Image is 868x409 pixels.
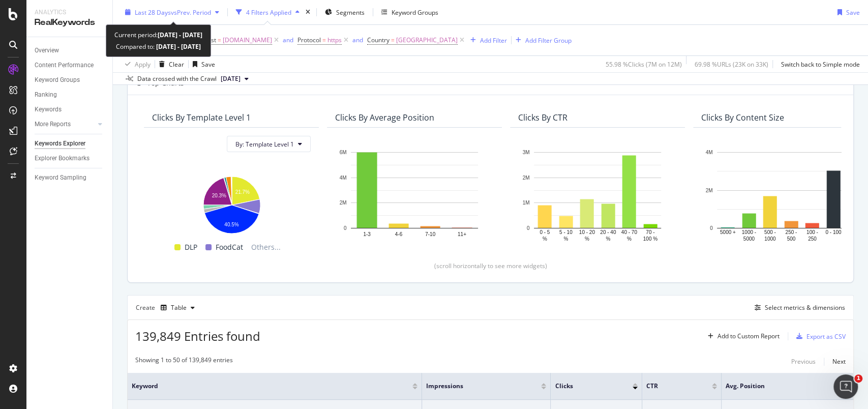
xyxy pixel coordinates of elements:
[35,8,104,17] div: Analytics
[201,60,215,68] div: Save
[35,153,105,164] a: Explorer Bookmarks
[392,8,438,16] div: Keyword Groups
[352,35,363,45] button: and
[157,300,199,316] button: Table
[35,60,94,71] div: Content Performance
[35,119,95,130] a: More Reports
[35,104,105,115] a: Keywords
[171,305,187,311] div: Table
[765,303,845,312] div: Select metrics & dimensions
[35,119,71,130] div: More Reports
[426,382,526,391] span: Impressions
[35,153,89,164] div: Explorer Bookmarks
[791,357,816,366] div: Previous
[395,231,403,237] text: 4-6
[785,230,797,236] text: 250 -
[764,236,776,242] text: 1000
[425,231,435,237] text: 7-10
[518,147,677,243] svg: A chart.
[806,230,818,236] text: 100 -
[232,4,304,20] button: 4 Filters Applied
[512,34,572,46] button: Add Filter Group
[543,236,547,242] text: %
[606,236,610,242] text: %
[806,332,846,341] div: Export as CSV
[152,112,251,123] div: Clicks By Template Level 1
[695,60,768,68] div: 69.98 % URLs ( 23K on 33K )
[833,4,860,20] button: Save
[35,138,105,149] a: Keywords Explorer
[335,147,494,243] svg: A chart.
[155,56,184,72] button: Clear
[751,302,845,314] button: Select metrics & dimensions
[224,222,238,228] text: 40.5%
[704,328,780,344] button: Add to Custom Report
[391,36,395,44] span: =
[706,188,713,193] text: 2M
[781,60,860,68] div: Switch back to Simple mode
[352,36,363,44] div: and
[283,35,293,45] button: and
[140,261,841,270] div: (scroll horizontally to see more widgets)
[158,31,202,39] b: [DATE] - [DATE]
[701,147,860,243] svg: A chart.
[363,231,371,237] text: 1-3
[121,56,151,72] button: Apply
[114,29,202,41] div: Current period:
[396,33,458,47] span: [GEOGRAPHIC_DATA]
[833,374,858,399] iframe: Intercom live chat
[297,36,321,44] span: Protocol
[808,236,817,242] text: 250
[646,230,654,236] text: 70 -
[235,140,294,149] span: By: Template Level 1
[35,172,105,183] a: Keyword Sampling
[35,172,86,183] div: Keyword Sampling
[335,112,434,123] div: Clicks By Average Position
[132,382,397,391] span: Keyword
[846,8,860,16] div: Save
[171,8,211,16] span: vs Prev. Period
[340,200,347,206] text: 2M
[701,112,784,123] div: Clicks By Content Size
[35,45,105,56] a: Overview
[155,42,201,51] b: [DATE] - [DATE]
[135,328,260,344] span: 139,849 Entries found
[217,73,253,85] button: [DATE]
[137,74,217,83] div: Data crossed with the Crawl
[555,382,617,391] span: Clicks
[327,33,342,47] span: https
[563,236,568,242] text: %
[35,90,105,100] a: Ranking
[135,60,151,68] div: Apply
[189,56,215,72] button: Save
[152,171,311,235] svg: A chart.
[223,33,272,47] span: [DOMAIN_NAME]
[717,333,780,339] div: Add to Custom Report
[344,225,347,231] text: 0
[518,112,567,123] div: Clicks By CTR
[367,36,390,44] span: Country
[135,356,233,368] div: Showing 1 to 50 of 139,849 entries
[646,382,697,391] span: CTR
[35,60,105,71] a: Content Performance
[135,8,171,16] span: Last 28 Days
[832,356,846,368] button: Next
[726,382,829,391] span: Avg. Position
[832,357,846,366] div: Next
[121,4,223,20] button: Last 28 DaysvsPrev. Period
[227,136,311,152] button: By: Template Level 1
[579,230,595,236] text: 10 - 20
[136,300,199,316] div: Create
[787,236,795,242] text: 500
[792,328,846,344] button: Export as CSV
[283,36,293,44] div: and
[235,190,250,195] text: 21.7%
[643,236,657,242] text: 100 %
[627,236,632,242] text: %
[35,104,62,115] div: Keywords
[116,41,201,52] div: Compared to:
[710,225,713,231] text: 0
